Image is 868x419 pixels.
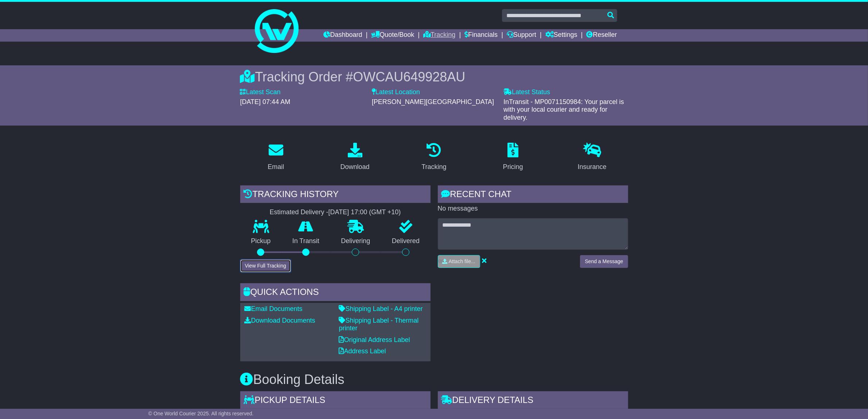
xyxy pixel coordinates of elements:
[503,162,523,172] div: Pricing
[586,29,617,42] a: Reseller
[438,205,628,213] p: No messages
[240,185,431,205] div: Tracking history
[240,237,282,245] p: Pickup
[573,140,611,174] a: Insurance
[417,140,451,174] a: Tracking
[148,411,254,416] span: © One World Courier 2025. All rights reserved.
[464,29,498,42] a: Financials
[323,29,362,42] a: Dashboard
[281,237,330,245] p: In Transit
[421,162,446,172] div: Tracking
[339,336,410,343] a: Original Address Label
[339,317,419,332] a: Shipping Label - Thermal printer
[263,140,289,174] a: Email
[578,162,607,172] div: Insurance
[371,29,414,42] a: Quote/Book
[336,140,374,174] a: Download
[240,88,281,96] label: Latest Scan
[498,140,528,174] a: Pricing
[438,185,628,205] div: RECENT CHAT
[580,255,628,268] button: Send a Message
[340,162,370,172] div: Download
[423,29,455,42] a: Tracking
[503,98,624,121] span: InTransit - MP0071150984: Your parcel is with your local courier and ready for delivery.
[372,88,420,96] label: Latest Location
[240,283,431,303] div: Quick Actions
[372,98,494,105] span: [PERSON_NAME][GEOGRAPHIC_DATA]
[339,347,386,355] a: Address Label
[353,69,465,84] span: OWCAU649928AU
[245,317,315,324] a: Download Documents
[245,305,303,312] a: Email Documents
[240,260,291,272] button: View Full Tracking
[381,237,431,245] p: Delivered
[240,98,291,105] span: [DATE] 07:44 AM
[507,29,536,42] a: Support
[268,162,284,172] div: Email
[339,305,423,312] a: Shipping Label - A4 printer
[545,29,577,42] a: Settings
[240,372,628,387] h3: Booking Details
[438,391,628,411] div: Delivery Details
[240,208,431,216] div: Estimated Delivery -
[503,88,550,96] label: Latest Status
[328,208,401,216] div: [DATE] 17:00 (GMT +10)
[240,391,431,411] div: Pickup Details
[240,69,628,85] div: Tracking Order #
[330,237,381,245] p: Delivering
